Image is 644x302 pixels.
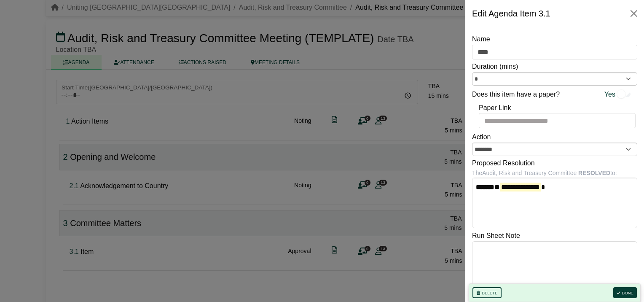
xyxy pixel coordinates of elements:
label: Proposed Resolution [472,158,535,169]
div: The Audit, Risk and Treasury Committee to: [472,168,637,178]
label: Does this item have a paper? [472,89,560,100]
label: Duration (mins) [472,61,518,72]
span: Yes [604,89,615,100]
b: RESOLVED [578,170,610,176]
label: Run Sheet Note [472,230,520,241]
button: Done [613,287,637,298]
button: Close [627,7,641,20]
label: Paper Link [479,102,511,113]
label: Action [472,132,491,143]
button: Delete [472,287,502,298]
label: Name [472,34,490,45]
div: Edit Agenda Item 3.1 [472,7,550,20]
